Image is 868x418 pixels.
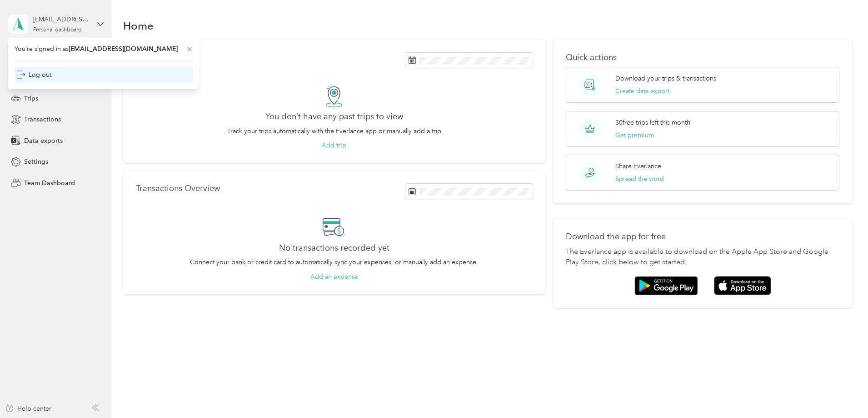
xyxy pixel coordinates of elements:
span: Team Dashboard [24,178,75,188]
span: Settings [24,157,48,166]
img: Google play [634,276,698,295]
span: Transactions [24,115,61,124]
p: Track your trips automatically with the Everlance app or manually add a trip [227,126,441,136]
p: Share Everlance [615,161,661,171]
div: [EMAIL_ADDRESS][DOMAIN_NAME] [33,15,90,24]
p: Quick actions [566,53,839,62]
button: Create data export [615,86,669,96]
h2: You don’t have any past trips to view [265,112,403,121]
p: Download your trips & transactions [615,74,716,83]
p: 30 free trips left this month [615,118,690,127]
button: Add trip [322,141,346,150]
div: Personal dashboard [33,27,82,33]
span: [EMAIL_ADDRESS][DOMAIN_NAME] [69,45,178,53]
button: Spread the word [615,174,664,184]
span: You’re signed in as [15,44,193,54]
button: Help center [5,404,51,413]
p: Connect your bank or credit card to automatically sync your expenses, or manually add an expense. [190,257,478,267]
button: Add an expense [310,272,358,282]
span: Data exports [24,136,63,146]
div: Log out [16,70,51,80]
p: Transactions Overview [136,184,220,193]
h2: No transactions recorded yet [279,243,389,253]
span: Trips [24,94,38,103]
p: The Everlance app is available to download on the Apple App Store and Google Play Store, click be... [566,247,839,268]
button: Get premium [615,131,654,140]
iframe: Everlance-gr Chat Button Frame [817,367,868,418]
p: Download the app for free [566,232,839,242]
img: App store [714,276,771,296]
h1: Home [123,21,154,30]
